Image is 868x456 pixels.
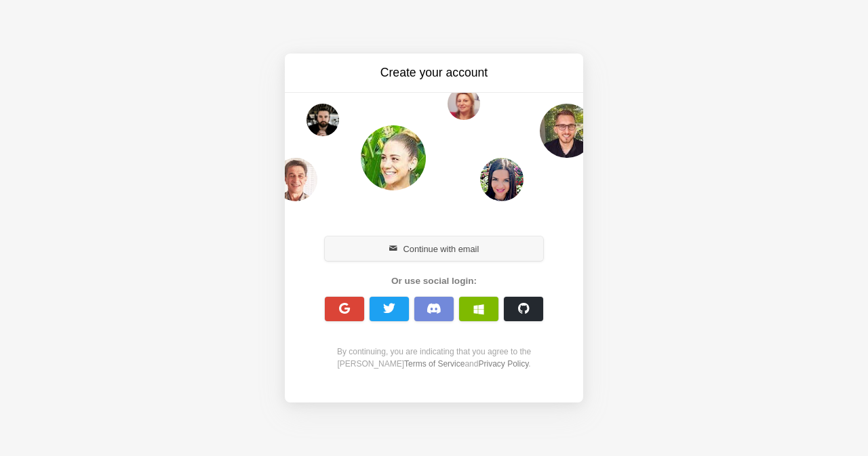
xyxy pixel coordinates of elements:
[325,236,543,261] button: Continue with email
[478,359,528,369] a: Privacy Policy
[320,64,548,81] h3: Create your account
[317,274,551,288] div: Or use social login:
[317,346,551,370] div: By continuing, you are indicating that you agree to the [PERSON_NAME] and .
[404,359,465,369] a: Terms of Service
